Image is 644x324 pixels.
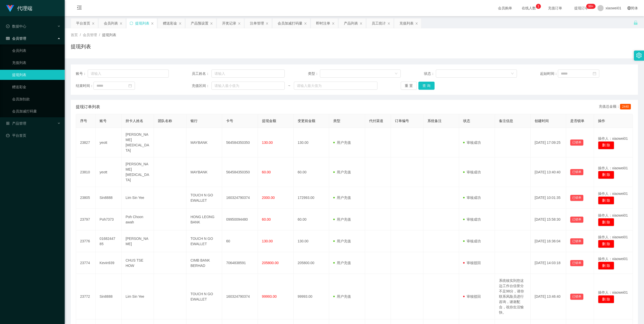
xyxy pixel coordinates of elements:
i: 图标: close [179,22,182,25]
span: 用户充值 [333,239,351,243]
input: 请输入最大值为 [294,82,378,90]
td: Kevin939 [96,252,122,274]
div: 会员加减打码量 [278,18,302,28]
td: 系统核实到您这边工作台信誉分不足98分，请你联系风险员进行咨询，谢谢配合，祝你生活愉快。 [495,274,531,319]
td: 23805 [76,187,96,209]
i: 图标: close [238,22,241,25]
i: 图标: close [387,22,390,25]
td: [DATE] 16:36:04 [531,230,566,252]
i: 图标: close [92,22,95,25]
a: 代理端 [6,6,32,10]
td: Sin8888 [96,274,122,319]
i: 图标: close [120,22,123,25]
div: 充值列表 [399,18,414,28]
td: Lim Sin Yee [122,187,154,209]
td: [PERSON_NAME][MEDICAL_DATA] [122,157,154,187]
div: 即时注单 [316,18,330,28]
a: 提现列表 [12,70,61,80]
span: 产品管理 [6,121,26,125]
td: Lim Sin Yee [122,274,154,319]
span: 审核驳回 [463,294,481,298]
span: 类型 [333,119,340,123]
button: 已锁单 [570,140,583,146]
button: 删 除 [598,295,614,303]
sup: 1 [536,4,541,9]
span: 系统备注 [427,119,442,123]
td: 130.00 [294,230,329,252]
i: 图标: close [360,22,363,25]
i: 图标: close [415,22,418,25]
span: 操作人：xiaowei01 [598,136,628,141]
span: 提现订单列表 [76,104,100,110]
span: 提现列表 [102,33,116,37]
td: 23774 [76,252,96,274]
span: 状态： [424,71,436,76]
button: 删 除 [598,218,614,226]
i: 图标: close [304,22,307,25]
td: [PERSON_NAME][MEDICAL_DATA] [122,128,154,157]
a: 会员列表 [12,45,61,56]
button: 删 除 [598,141,614,149]
div: 赠送彩金 [163,18,177,28]
span: 类型： [308,71,320,76]
div: 注单管理 [250,18,264,28]
h1: 提现列表 [71,43,91,50]
span: 审核成功 [463,239,481,243]
span: 会员管理 [6,36,26,40]
td: 564584350350 [222,128,258,157]
div: 员工统计 [372,18,386,28]
span: 60.00 [262,217,271,221]
i: 图标: close [266,22,269,25]
div: 开奖记录 [222,18,236,28]
span: 审核成功 [463,196,481,200]
span: 操作人：xiaowei01 [598,290,628,294]
span: 130.00 [262,141,273,145]
td: 23776 [76,230,96,252]
span: 数据中心 [6,24,26,28]
span: 205800.00 [262,261,279,265]
td: TOUCH N GO EWALLET [186,187,222,209]
button: 已锁单 [570,238,583,244]
i: 图标: sync [130,21,133,25]
button: 删 除 [598,196,614,204]
td: 172993.00 [294,187,329,209]
i: 图标: setting [636,53,642,58]
td: MAYBANK [186,128,222,157]
span: 用户充值 [333,196,351,200]
td: [DATE] 14:03:18 [531,252,566,274]
td: 160324790374 [222,274,258,319]
span: ~ [285,83,294,88]
span: 操作人：xiaowei01 [598,257,628,261]
span: 卡号 [226,119,233,123]
span: 账号 [100,119,107,123]
span: 序号 [80,119,87,123]
td: yeott [96,157,122,187]
span: 变更前金额 [298,119,315,123]
span: 用户充值 [333,294,351,298]
div: 平台首页 [76,18,90,28]
span: 用户充值 [333,141,351,145]
button: 查 询 [418,82,435,90]
button: 已锁单 [570,195,583,201]
span: 充值区间： [192,83,211,88]
i: 图标: menu-fold [71,0,88,16]
h1: 代理端 [17,0,32,16]
a: 充值列表 [12,58,61,68]
span: 首页 [71,33,78,37]
span: 提现订单 [572,6,591,10]
td: 23772 [76,274,96,319]
td: yeott [96,128,122,157]
td: 160324790374 [222,187,258,209]
span: 审核驳回 [463,261,481,265]
div: 产品预设置 [191,18,208,28]
a: 赠送彩金 [12,82,61,92]
button: 已锁单 [570,169,583,175]
i: 图标: global [627,6,631,10]
span: 备注信息 [499,119,513,123]
td: [DATE] 10:01:35 [531,187,566,209]
span: 操作人：xiaowei01 [598,213,628,217]
span: 提现金额 [262,119,276,123]
span: 99993.00 [262,294,277,298]
span: 充值订单 [545,6,565,10]
td: 205800.00 [294,252,329,274]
